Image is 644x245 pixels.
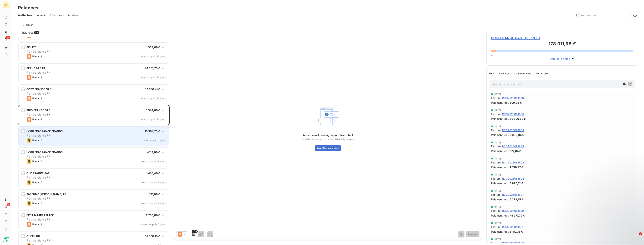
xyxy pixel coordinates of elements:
[494,238,501,240] span: [DATE]
[494,109,501,111] span: [DATE]
[140,223,166,226] span: prévue depuis 7 jours
[26,109,50,112] span: PUIG FRANCE SAS
[50,13,64,17] span: Effectuées
[27,134,50,137] span: Plan de relance FR
[37,13,46,17] span: À venir
[27,71,50,74] span: Plan de relance FR
[510,230,523,234] span: 5 187,35 €
[315,145,341,151] button: Modifier le contact
[147,151,160,154] span: 4 112,88 €
[502,160,524,164] span: RCC2025081602
[494,141,501,144] span: [DATE]
[18,37,170,245] div: grid
[139,139,166,142] span: prévue depuis 11 jours
[32,181,42,184] span: Niveau 2
[7,203,10,206] span: 3
[491,149,509,153] span: Paiement reçu
[491,197,509,201] span: Paiement reçu
[18,22,35,28] button: Filtrer
[145,235,160,238] span: 37 330,19 €
[18,13,33,17] span: À effectuer
[26,193,67,196] span: PARFUMS [PERSON_NAME] AG
[510,133,524,137] span: 6 388,34 €
[26,88,51,91] span: COTY FRANCE SAS
[514,72,531,75] span: Commentaires
[34,31,39,34] span: 34
[27,113,51,116] span: Plan de relance EN
[549,57,576,61] button: Déplier le détail
[26,214,54,217] span: EPSA MARKETPLACE
[510,101,522,105] span: 609,36 €
[491,160,501,164] span: Facture :
[146,109,160,112] span: 5 544,00 €
[510,165,523,169] span: 1 598,47 €
[139,118,166,121] span: prévue depuis 12 jours
[489,72,494,75] span: Tout
[502,96,524,100] span: RCC2025081598
[491,112,501,116] span: Facture :
[502,241,524,245] span: RCC2025081606
[491,40,633,48] h3: 178 011,98 €
[494,157,501,160] span: [DATE]
[32,160,42,163] span: Niveau 2
[491,165,509,169] span: Paiement reçu
[139,97,166,100] span: prévue depuis 12 jours
[145,130,160,133] span: 10 369,75 €
[27,218,50,221] span: Plan de relance FR
[536,72,550,75] span: Portail client
[3,2,9,8] div: RC
[146,172,160,175] span: 1 490,40 €
[639,232,642,235] span: 1
[502,209,524,213] span: RCC2025081599
[494,125,501,127] span: [DATE]
[145,88,160,91] span: 32 050,41 €
[491,133,509,137] span: Paiement reçu
[149,193,160,196] span: 897,66 €
[491,117,509,121] span: Paiement reçu
[631,232,640,241] iframe: Intercom live chat
[301,138,355,141] span: Modifier le contact pour accéder à la relance
[32,76,42,79] span: Niveau 3
[316,105,340,129] img: Empty state
[26,130,63,133] span: LVMH FRAGRANCE BRANDS
[491,181,509,185] span: Paiement reçu
[494,93,501,95] span: [DATE]
[491,96,501,100] span: Facture :
[5,36,10,39] span: 34
[491,225,501,229] span: Facture :
[27,92,50,95] span: Plan de relance FR
[491,144,501,148] span: Facture :
[192,230,198,233] span: 1/15
[490,53,492,56] span: 0
[510,214,525,217] span: 46 977,79 €
[491,177,501,181] span: Facture :
[26,46,36,49] span: SISLEY
[32,118,42,121] span: Niveau 3
[494,174,501,176] span: [DATE]
[491,35,633,40] span: PUIG FRANCE SAS - 9FRPUIG
[27,239,50,242] span: Plan de relance FR
[491,230,509,234] span: Paiement reçu
[569,209,644,235] iframe: Intercom notifications message
[27,50,50,53] span: Plan de relance FR
[510,197,524,201] span: 5 279,57 €
[502,112,524,116] span: RCC2025081600
[491,214,509,217] span: Paiement reçu
[491,193,501,197] span: Facture :
[26,151,63,154] span: LVMH FRAGRANCE BRANDS
[510,117,526,121] span: 52 690,50 €
[27,197,50,200] span: Plan de relance FR
[26,67,45,70] span: SEPHORA SAS
[502,225,523,229] span: RCC2025081601
[491,101,509,105] span: Paiement reçu
[510,149,521,153] span: 877,04 €
[26,235,40,238] span: GUERLAIN
[494,222,501,224] span: [DATE]
[140,202,166,205] span: prévue depuis 8 jours
[574,12,631,18] input: Rechercher
[502,128,524,132] span: RCC2025081603
[491,241,501,245] span: Facture :
[145,67,160,70] span: 44 551,75 €
[140,181,166,184] span: prévue depuis 8 jours
[32,202,42,205] span: Niveau 2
